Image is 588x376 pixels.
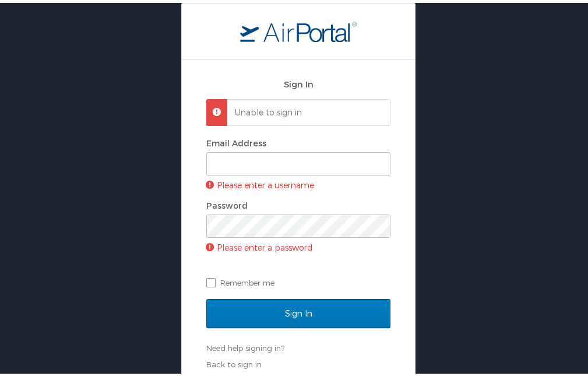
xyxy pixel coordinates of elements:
[206,271,390,289] label: Remember me
[206,296,390,325] input: Sign In
[206,235,390,254] p: Please enter a password
[206,198,248,208] label: Password
[206,340,284,350] a: Need help signing in?
[240,18,357,39] img: logo
[206,173,390,191] p: Please enter a username
[206,75,390,88] h2: Sign In
[235,104,379,115] p: Unable to sign in
[206,135,266,145] label: Email Address
[206,357,262,366] a: Back to sign in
